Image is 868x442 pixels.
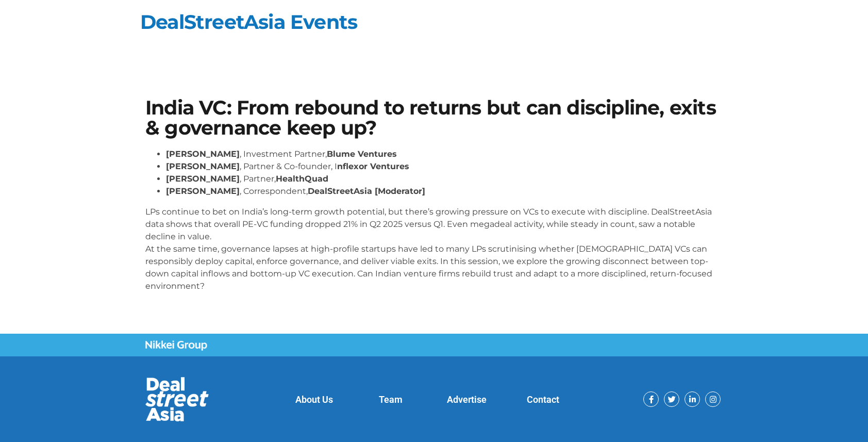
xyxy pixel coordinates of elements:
h1: India VC: From rebound to returns but can discipline, exits & governance keep up? [145,98,723,138]
li: , Partner & Co-founder, I [166,160,723,173]
a: Advertise [447,394,487,405]
strong: [PERSON_NAME] [166,174,240,184]
a: About Us [295,394,333,405]
p: LPs continue to bet on India’s long-term growth potential, but there’s growing pressure on VCs to... [145,206,723,292]
a: Contact [527,394,559,405]
li: , Investment Partner, [166,148,723,160]
strong: [PERSON_NAME] [166,161,240,171]
strong: [PERSON_NAME] [166,149,240,159]
a: DealStreetAsia Events [140,10,357,34]
img: Nikkei Group [145,340,207,351]
strong: [PERSON_NAME] [166,186,240,196]
li: , Partner, [166,173,723,185]
strong: nflexor Ventures [337,161,409,171]
li: , Correspondent, [166,185,723,198]
strong: DealStreetAsia [Moderator] [308,186,425,196]
strong: Blume Ventures [327,149,397,159]
strong: HealthQuad [276,174,328,184]
a: Team [379,394,403,405]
